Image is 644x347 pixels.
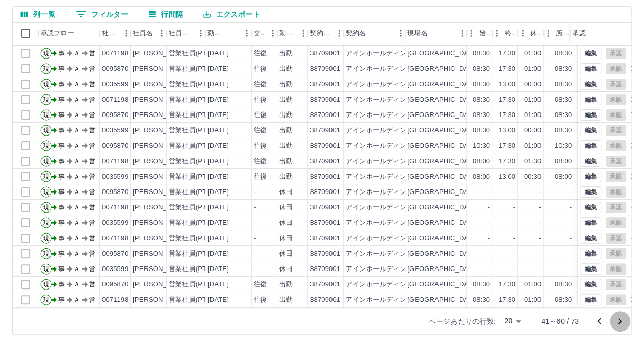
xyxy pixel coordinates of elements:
text: 営 [89,111,95,119]
button: 編集 [580,79,601,90]
div: 契約コード [310,23,331,44]
div: - [570,249,572,259]
div: 17:30 [498,157,515,166]
div: [GEOGRAPHIC_DATA]店 [407,218,485,228]
div: 38709001 [310,172,340,182]
div: 01:00 [524,49,541,59]
text: 事 [58,188,65,196]
div: 13:00 [498,80,515,89]
div: 社員名 [131,23,167,44]
div: 社員区分 [169,23,193,44]
div: 38709001 [310,64,340,74]
div: - [570,187,572,197]
div: アインホールディングス [346,95,420,105]
button: 編集 [580,48,601,59]
button: ソート [225,26,239,41]
div: 所定開始 [544,23,574,44]
button: エクスポート [195,7,268,22]
div: 08:00 [473,157,490,166]
div: - [539,187,541,197]
div: [GEOGRAPHIC_DATA]店 [407,234,485,243]
div: 社員区分 [167,23,205,44]
div: 38709001 [310,203,340,213]
text: 現 [43,96,49,103]
div: [DATE] [207,203,229,213]
text: 事 [58,127,65,134]
div: 営業社員(PT契約) [169,157,222,166]
div: [PERSON_NAME] [133,80,189,89]
div: [DATE] [207,126,229,136]
div: 13:00 [498,126,515,136]
text: 営 [89,219,95,226]
div: 38709001 [310,126,340,136]
text: 営 [89,127,95,134]
div: 営業社員(PT契約) [169,110,222,120]
div: [GEOGRAPHIC_DATA]店 [407,141,485,151]
div: アインホールディングス [346,157,420,166]
div: アインホールディングス [346,49,420,59]
div: 営業社員(PT契約) [169,187,222,197]
div: 出勤 [279,110,293,120]
button: 前のページへ [589,311,610,332]
div: 00:30 [524,172,541,182]
div: 0071198 [102,157,129,166]
div: [GEOGRAPHIC_DATA]店 [407,172,485,182]
div: アインホールディングス [346,110,420,120]
text: Ａ [74,219,80,226]
button: メニュー [331,26,347,41]
div: [DATE] [207,249,229,259]
div: 休日 [279,187,293,197]
div: 営業社員(PT契約) [169,95,222,105]
text: Ａ [74,50,80,57]
text: 事 [58,111,65,119]
button: メニュー [154,26,170,41]
div: アインホールディングス [346,218,420,228]
div: [DATE] [207,49,229,59]
div: [GEOGRAPHIC_DATA]店 [407,187,485,197]
text: 現 [43,204,49,211]
div: 08:30 [473,49,490,59]
div: 往復 [254,64,267,74]
div: [PERSON_NAME] [133,110,189,120]
div: 0071198 [102,49,129,59]
div: 往復 [254,172,267,182]
text: 現 [43,158,49,165]
div: アインホールディングス [346,249,420,259]
text: 現 [43,65,49,72]
text: Ａ [74,65,80,72]
div: [DATE] [207,64,229,74]
div: 営業社員(PT契約) [169,218,222,228]
button: 編集 [580,217,601,228]
div: 往復 [254,49,267,59]
button: 編集 [580,63,601,74]
div: 17:30 [498,110,515,120]
div: - [570,234,572,243]
div: 営業社員(PT契約) [169,141,222,151]
div: 0035599 [102,126,129,136]
div: 交通費 [254,23,265,44]
div: 08:30 [473,80,490,89]
div: 17:30 [498,64,515,74]
button: 編集 [580,94,601,105]
div: 現場名 [407,23,427,44]
div: 勤務区分 [279,23,296,44]
div: [PERSON_NAME] [133,157,189,166]
div: 38709001 [310,234,340,243]
text: 現 [43,173,49,180]
div: 承認フロー [40,23,74,44]
div: 38709001 [310,187,340,197]
div: アインホールディングス [346,187,420,197]
text: Ａ [74,188,80,196]
div: [PERSON_NAME] [133,64,189,74]
div: - [488,203,490,213]
div: [PERSON_NAME] [133,95,189,105]
div: [DATE] [207,187,229,197]
div: 0035599 [102,218,129,228]
div: - [488,218,490,228]
div: - [254,218,256,228]
div: アインホールディングス [346,126,420,136]
text: 営 [89,50,95,57]
div: [DATE] [207,172,229,182]
button: メニュー [393,26,408,41]
text: 営 [89,173,95,180]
